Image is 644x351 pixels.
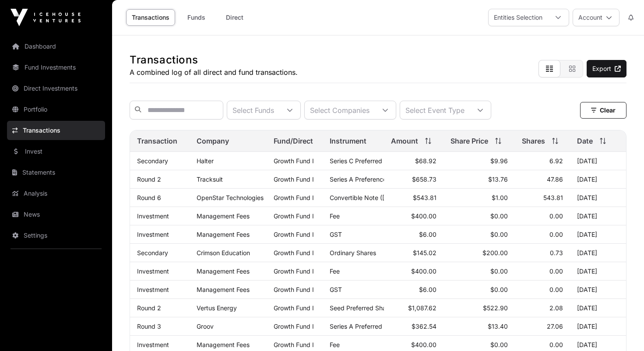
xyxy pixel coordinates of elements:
span: Company [197,136,229,146]
a: Growth Fund I [274,157,314,165]
a: Portfolio [7,100,105,119]
p: A combined log of all direct and fund transactions. [130,67,298,77]
span: 2.08 [549,304,563,312]
td: $362.54 [384,317,443,336]
a: Vertus Energy [197,304,237,312]
td: $1,087.62 [384,299,443,317]
a: Analysis [7,184,105,203]
span: Seed Preferred Shares ([GEOGRAPHIC_DATA]) [330,304,464,312]
a: Investment [137,286,169,293]
p: Management Fees [197,286,260,293]
p: Management Fees [197,341,260,348]
td: $68.92 [384,152,443,170]
a: Secondary [137,249,168,256]
a: Growth Fund I [274,175,314,183]
span: GST [330,231,342,238]
td: [DATE] [570,225,626,244]
a: Dashboard [7,37,105,56]
span: Fund/Direct [274,136,313,146]
a: Transactions [7,121,105,140]
span: 47.86 [547,175,563,183]
span: Series A Preference Shares [330,175,408,183]
span: 6.92 [549,157,563,165]
a: Investment [137,267,169,275]
td: [DATE] [570,152,626,170]
a: Secondary [137,157,168,165]
td: [DATE] [570,262,626,281]
span: Shares [522,136,545,146]
a: Investment [137,341,169,348]
p: Management Fees [197,231,260,238]
span: 0.00 [549,212,563,220]
a: Funds [179,9,214,26]
span: Instrument [330,136,366,146]
a: Transactions [126,9,175,26]
div: Select Companies [305,101,375,119]
h1: Transactions [130,53,298,67]
td: [DATE] [570,170,626,189]
td: [DATE] [570,189,626,207]
a: Growth Fund I [274,212,314,220]
span: Amount [391,136,418,146]
div: Select Funds [227,101,279,119]
a: Direct Investments [7,79,105,98]
span: Fee [330,212,340,220]
a: Growth Fund I [274,286,314,293]
span: Series A Preferred Share [330,323,401,330]
td: $400.00 [384,262,443,281]
span: Share Price [450,136,488,146]
span: $13.76 [488,175,508,183]
span: Transaction [137,136,177,146]
div: Entities Selection [489,9,548,26]
span: Series C Preferred Stock [330,157,401,165]
a: Tracksuit [197,175,223,183]
td: [DATE] [570,317,626,336]
span: 27.06 [547,323,563,330]
span: 0.00 [549,231,563,238]
a: Growth Fund I [274,194,314,201]
span: $0.00 [490,267,508,275]
td: $145.02 [384,244,443,262]
p: Management Fees [197,212,260,220]
td: $543.81 [384,189,443,207]
a: Growth Fund I [274,267,314,275]
button: Account [573,9,619,26]
button: Clear [580,102,626,119]
span: Ordinary Shares [330,249,376,256]
span: 0.00 [549,286,563,293]
a: News [7,205,105,224]
span: Date [577,136,593,146]
div: Select Event Type [400,101,470,119]
a: Growth Fund I [274,231,314,238]
div: Chat Widget [600,309,644,351]
a: Growth Fund I [274,304,314,312]
span: 543.81 [543,194,563,201]
a: Statements [7,163,105,182]
span: 0.00 [549,267,563,275]
a: Crimson Education [197,249,250,256]
a: Round 2 [137,175,161,183]
a: Export [587,60,626,77]
span: $0.00 [490,341,508,348]
a: OpenStar Technologies [197,194,264,201]
span: Fee [330,267,340,275]
span: 0.00 [549,341,563,348]
a: Invest [7,142,105,161]
span: GST [330,286,342,293]
td: $6.00 [384,225,443,244]
a: Investment [137,212,169,220]
a: Groov [197,323,214,330]
a: Growth Fund I [274,323,314,330]
a: Round 2 [137,304,161,312]
td: [DATE] [570,207,626,225]
span: Convertible Note ([DATE]) [330,194,405,201]
td: $6.00 [384,281,443,299]
a: Halter [197,157,214,165]
img: Icehouse Ventures Logo [11,9,81,26]
a: Direct [217,9,252,26]
td: [DATE] [570,299,626,317]
td: [DATE] [570,244,626,262]
span: $522.90 [483,304,508,312]
a: Investment [137,231,169,238]
span: $1.00 [492,194,508,201]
